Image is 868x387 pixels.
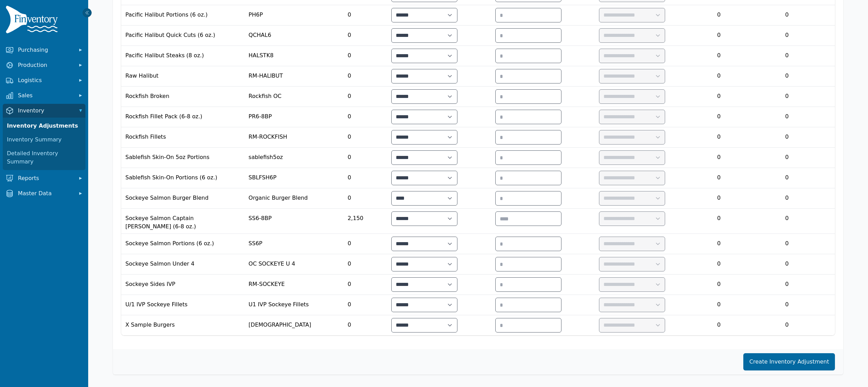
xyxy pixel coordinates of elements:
[245,295,344,315] td: U1 IVP Sockeye Fillets
[121,209,245,234] td: Sockeye Salmon Captain [PERSON_NAME] (6-8 oz.)
[3,171,85,185] button: Reports
[343,5,387,26] td: 0
[245,209,344,234] td: SS6-8BP
[18,76,73,85] span: Logistics
[343,209,387,234] td: 2,150
[739,275,835,295] td: 0
[699,46,739,66] td: 0
[699,234,739,254] td: 0
[343,127,387,148] td: 0
[343,315,387,336] td: 0
[121,315,245,336] td: X Sample Burgers
[3,58,85,72] button: Production
[18,46,73,54] span: Purchasing
[699,107,739,127] td: 0
[245,188,344,209] td: Organic Burger Blend
[121,275,245,295] td: Sockeye Sides IVP
[18,107,73,115] span: Inventory
[121,168,245,188] td: Sablefish Skin-On Portions (6 oz.)
[739,254,835,275] td: 0
[245,168,344,188] td: SBLFSH6P
[739,26,835,46] td: 0
[343,46,387,66] td: 0
[739,87,835,107] td: 0
[245,254,344,275] td: OC SOCKEYE U 4
[4,133,84,147] a: Inventory Summary
[18,174,73,182] span: Reports
[121,46,245,66] td: Pacific Halibut Steaks (8 oz.)
[699,254,739,275] td: 0
[245,148,344,168] td: sablefish5oz
[739,66,835,87] td: 0
[121,87,245,107] td: Rockfish Broken
[699,87,739,107] td: 0
[3,104,85,118] button: Inventory
[699,66,739,87] td: 0
[18,61,73,69] span: Production
[739,209,835,234] td: 0
[245,234,344,254] td: SS6P
[4,147,84,169] a: Detailed Inventory Summary
[121,234,245,254] td: Sockeye Salmon Portions (6 oz.)
[699,168,739,188] td: 0
[18,189,73,198] span: Master Data
[699,26,739,46] td: 0
[699,315,739,336] td: 0
[739,315,835,336] td: 0
[6,6,61,36] img: Finventory
[245,66,344,87] td: RM-HALIBUT
[121,295,245,315] td: U/1 IVP Sockeye Fillets
[343,234,387,254] td: 0
[343,26,387,46] td: 0
[343,295,387,315] td: 0
[343,87,387,107] td: 0
[739,148,835,168] td: 0
[245,46,344,66] td: HALSTK8
[343,148,387,168] td: 0
[121,127,245,148] td: Rockfish Fillets
[121,254,245,275] td: Sockeye Salmon Under 4
[699,127,739,148] td: 0
[245,107,344,127] td: PR6-8BP
[3,187,85,200] button: Master Data
[699,295,739,315] td: 0
[343,66,387,87] td: 0
[739,295,835,315] td: 0
[699,188,739,209] td: 0
[699,5,739,26] td: 0
[121,148,245,168] td: Sablefish Skin-On 5oz Portions
[245,315,344,336] td: [DEMOGRAPHIC_DATA]
[343,107,387,127] td: 0
[18,91,73,100] span: Sales
[343,168,387,188] td: 0
[121,107,245,127] td: Rockfish Fillet Pack (6-8 oz.)
[245,127,344,148] td: RM-ROCKFISH
[739,168,835,188] td: 0
[343,254,387,275] td: 0
[245,275,344,295] td: RM-SOCKEYE
[4,119,84,133] a: Inventory Adjustments
[245,26,344,46] td: QCHAL6
[739,188,835,209] td: 0
[121,188,245,209] td: Sockeye Salmon Burger Blend
[739,107,835,127] td: 0
[3,73,85,87] button: Logistics
[699,275,739,295] td: 0
[343,275,387,295] td: 0
[743,353,835,370] button: Create Inventory Adjustment
[121,26,245,46] td: Pacific Halibut Quick Cuts (6 oz.)
[739,5,835,26] td: 0
[739,46,835,66] td: 0
[699,209,739,234] td: 0
[3,89,85,102] button: Sales
[343,188,387,209] td: 0
[739,234,835,254] td: 0
[245,87,344,107] td: Rockfish OC
[121,66,245,87] td: Raw Halibut
[3,43,85,57] button: Purchasing
[699,148,739,168] td: 0
[245,5,344,26] td: PH6P
[739,127,835,148] td: 0
[121,5,245,26] td: Pacific Halibut Portions (6 oz.)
